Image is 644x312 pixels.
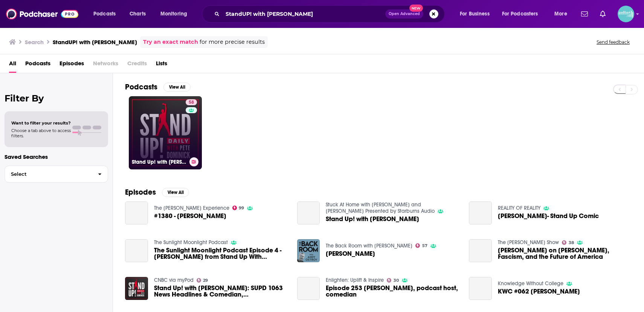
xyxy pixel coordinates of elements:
[163,83,191,92] button: View All
[389,12,420,16] span: Open Advanced
[189,99,194,106] span: 58
[93,9,116,19] span: Podcasts
[326,216,419,222] a: Stand Up! with Pete Dominick
[154,277,194,283] a: CNBC via myPod
[186,99,197,105] a: 58
[6,7,78,21] img: Podchaser - Follow, Share and Rate Podcasts
[387,278,399,283] a: 30
[143,38,198,46] a: Try an exact match
[497,8,549,20] button: open menu
[498,280,563,287] a: Knowledge Without College
[154,213,226,219] span: #1380 - [PERSON_NAME]
[5,93,108,104] h2: Filter By
[5,172,92,177] span: Select
[232,206,244,210] a: 99
[297,277,320,300] a: Episode 253 Pete Dominick, podcast host, comedian
[469,239,492,262] a: Pete Dominick on Trump, Fascism, and the Future of America
[326,216,419,222] span: Stand Up! with [PERSON_NAME]
[326,277,384,283] a: Enlighten: Uplift & Inspire
[125,82,191,92] a: PodcastsView All
[498,213,599,219] span: [PERSON_NAME]- Stand Up Comic
[297,239,320,262] img: Pete Dominick
[129,96,202,169] a: 58Stand Up! with [PERSON_NAME]
[125,82,157,92] h2: Podcasts
[594,39,632,45] button: Send feedback
[154,239,228,246] a: The Sunlight Moonlight Podcast
[125,8,150,20] a: Charts
[154,247,288,260] span: The Sunlight Moonlight Podcast Episode 4 - [PERSON_NAME] from Stand Up With [PERSON_NAME]!
[154,247,288,260] a: The Sunlight Moonlight Podcast Episode 4 - Pete Dominick from Stand Up With Pete!
[460,9,490,19] span: For Business
[125,188,189,197] a: EpisodesView All
[125,239,148,262] a: The Sunlight Moonlight Podcast Episode 4 - Pete Dominick from Stand Up With Pete!
[125,201,148,224] a: #1380 - Pete Dominick
[88,8,125,20] button: open menu
[156,57,167,73] a: Lists
[455,8,499,20] button: open menu
[154,285,288,298] span: Stand Up! with [PERSON_NAME]: SUPD 1063 News Headlines & Comedian, [GEOGRAPHIC_DATA], Activist, T...
[597,8,609,20] a: Show notifications dropdown
[127,57,147,73] span: Credits
[125,277,148,300] img: Stand Up! with Pete Dominick: SUPD 1063 News Headlines & Comedian, Podcaster, Activist, Thoughtfu...
[498,213,599,219] a: Pete Dominick- Stand Up Comic
[60,57,84,73] a: Episodes
[326,243,412,249] a: The Back Room with Andy Ostroy
[154,213,226,219] a: #1380 - Pete Dominick
[297,201,320,224] a: Stand Up! with Pete Dominick
[11,120,71,126] span: Want to filter your results?
[203,279,208,282] span: 29
[11,128,71,138] span: Choose a tab above to access filters.
[155,8,197,20] button: open menu
[125,188,156,197] h2: Episodes
[239,206,244,210] span: 99
[498,288,580,295] span: KWC #062 [PERSON_NAME]
[132,159,186,165] h3: Stand Up! with [PERSON_NAME]
[53,38,137,46] h3: StandUP! with [PERSON_NAME]
[569,241,574,244] span: 38
[9,57,16,73] a: All
[160,9,187,19] span: Monitoring
[394,279,399,282] span: 30
[578,8,591,20] a: Show notifications dropdown
[618,6,634,22] span: Logged in as JessicaPellien
[154,285,288,298] a: Stand Up! with Pete Dominick: SUPD 1063 News Headlines & Comedian, Podcaster, Activist, Thoughtfu...
[130,9,146,19] span: Charts
[498,205,540,211] a: REALITY OF REALITY
[498,239,559,246] a: The Dean Blundell Show
[422,244,427,247] span: 57
[162,188,189,197] button: View All
[502,9,538,19] span: For Podcasters
[618,6,634,22] button: Show profile menu
[498,288,580,295] a: KWC #062 Pete Dominick
[93,57,118,73] span: Networks
[326,285,460,298] span: Episode 253 [PERSON_NAME], podcast host, comedian
[223,8,385,20] input: Search podcasts, credits, & more...
[385,9,423,18] button: Open AdvancedNew
[25,57,50,73] a: Podcasts
[562,240,574,245] a: 38
[498,247,632,260] span: [PERSON_NAME] on [PERSON_NAME], Fascism, and the Future of America
[554,9,567,19] span: More
[618,6,634,22] img: User Profile
[5,166,108,183] button: Select
[200,38,265,46] span: for more precise results
[409,5,423,12] span: New
[197,278,208,283] a: 29
[209,5,452,23] div: Search podcasts, credits, & more...
[25,38,44,46] h3: Search
[5,153,108,160] p: Saved Searches
[326,251,375,257] a: Pete Dominick
[549,8,577,20] button: open menu
[326,285,460,298] a: Episode 253 Pete Dominick, podcast host, comedian
[326,251,375,257] span: [PERSON_NAME]
[415,243,427,248] a: 57
[326,201,435,214] a: Stuck At Home with Cliff and Jason Presented by Starburns Audio
[154,205,229,211] a: The Joe Rogan Experience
